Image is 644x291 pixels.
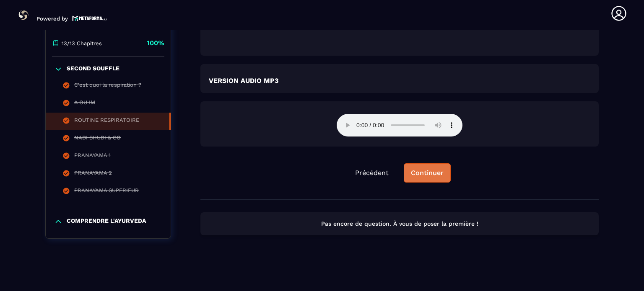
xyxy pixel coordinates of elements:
[74,134,121,144] div: NADI SHUDI & CO
[67,217,146,226] p: COMPRENDRE L'AYURVEDA
[17,8,30,22] img: logo-branding
[67,65,119,73] p: SECOND SOUFFLE
[208,220,591,228] p: Pas encore de question. À vous de poser la première !
[209,77,278,85] strong: VERSION AUDIO MP3
[36,15,68,22] p: Powered by
[348,164,395,182] button: Précédent
[74,99,95,108] div: A OU IM
[74,187,139,196] div: PRANAYAMA SUPERIEUR
[74,152,111,161] div: PRANAYAMA 1
[74,117,139,126] div: ROUTINE RESPIRATOIRE
[74,170,112,179] div: PRANAYAMA 2
[62,40,102,46] p: 13/13 Chapitres
[147,39,164,48] p: 100%
[404,163,451,183] button: Continuer
[411,169,444,177] div: Continuer
[72,15,107,22] img: logo
[74,82,141,91] div: C'est quoi la respiration ?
